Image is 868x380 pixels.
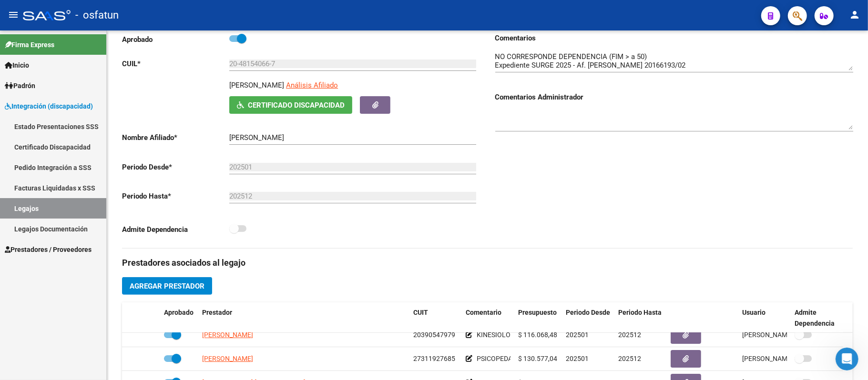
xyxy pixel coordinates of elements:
[518,331,557,339] span: $ 116.068,48
[5,60,29,70] span: Inicio
[229,96,352,114] button: Certificado Discapacidad
[164,309,194,316] span: Aprobado
[286,81,338,90] span: Análisis Afiliado
[5,80,35,91] span: Padrón
[75,5,119,26] span: - osfatun
[409,302,462,334] datatable-header-cell: CUIT
[742,309,766,316] span: Usuario
[477,331,629,339] span: KINESIOLOGÍA 2 VECES POR SEMANA 01 - 12 2025
[8,9,19,20] mat-icon: menu
[495,92,853,102] h3: Comentarios Administrador
[122,256,853,270] h3: Prestadores asociados al legajo
[514,302,562,334] datatable-header-cell: Presupuesto
[618,331,641,339] span: 202512
[5,40,54,50] span: Firma Express
[130,282,204,290] span: Agregar Prestador
[742,355,817,362] span: [PERSON_NAME] [DATE]
[518,309,557,316] span: Presupuesto
[202,355,253,362] span: [PERSON_NAME]
[618,309,662,316] span: Periodo Hasta
[849,9,860,20] mat-icon: person
[566,355,589,362] span: 202501
[5,101,93,111] span: Integración (discapacidad)
[466,309,501,316] span: Comentario
[562,302,614,334] datatable-header-cell: Periodo Desde
[618,355,641,362] span: 202512
[413,355,455,362] span: 27311927685
[614,302,667,334] datatable-header-cell: Periodo Hasta
[413,309,428,316] span: CUIT
[495,33,853,43] h3: Comentarios
[248,101,345,110] span: Certificado Discapacidad
[122,191,229,201] p: Periodo Hasta
[202,309,232,316] span: Prestador
[566,331,589,339] span: 202501
[5,244,92,255] span: Prestadores / Proveedores
[836,348,858,370] iframe: Intercom live chat
[413,331,455,339] span: 20390547979
[160,302,198,334] datatable-header-cell: Aprobado
[742,331,817,339] span: [PERSON_NAME] [DATE]
[738,302,791,334] datatable-header-cell: Usuario
[122,162,229,172] p: Periodo Desde
[122,34,229,45] p: Aprobado
[122,277,212,295] button: Agregar Prestador
[462,302,514,334] datatable-header-cell: Comentario
[477,355,641,362] span: PSICOPEDAGOGÍA 2 VECES POR SEMANA 01 - 12 2028
[518,355,557,362] span: $ 130.577,04
[198,302,409,334] datatable-header-cell: Prestador
[229,80,284,90] p: [PERSON_NAME]
[122,59,229,69] p: CUIL
[791,302,843,334] datatable-header-cell: Admite Dependencia
[795,309,835,327] span: Admite Dependencia
[566,309,610,316] span: Periodo Desde
[202,331,253,339] span: [PERSON_NAME]
[122,224,229,235] p: Admite Dependencia
[122,132,229,143] p: Nombre Afiliado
